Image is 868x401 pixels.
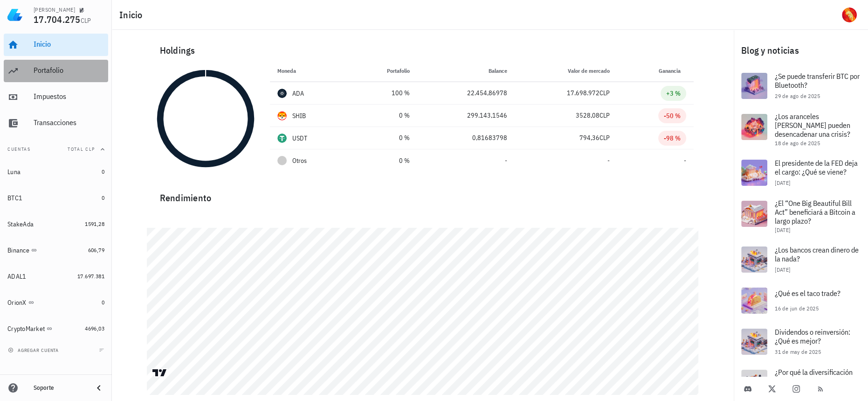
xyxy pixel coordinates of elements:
[775,245,859,263] span: ¿Los bancos crean dinero de la nada?
[4,60,108,82] a: Portafolio
[6,345,63,355] button: agregar cuenta
[4,112,108,134] a: Transacciones
[567,89,599,97] span: 17.698.972
[119,7,146,22] h1: Inicio
[4,213,108,235] a: StakeAda 1591,28
[292,111,306,120] div: SHIB
[579,134,599,142] span: 794,36
[10,347,59,353] span: agregar cuenta
[81,16,91,25] span: CLP
[425,133,507,143] div: 0,81683798
[7,220,34,228] div: StakeAda
[775,92,820,99] span: 29 de ago de 2025
[666,89,681,98] div: +3 %
[7,325,45,333] div: CryptoMarket
[102,168,104,175] span: 0
[4,265,108,288] a: ADAL1 17.697.381
[102,299,104,306] span: 0
[292,156,307,166] span: Otros
[34,118,104,127] div: Transacciones
[7,194,22,202] div: BTC1
[68,146,95,152] span: Total CLP
[34,6,75,14] div: [PERSON_NAME]
[358,156,410,166] div: 0 %
[34,66,104,75] div: Portafolio
[734,35,868,65] div: Blog y noticias
[734,106,868,152] a: ¿Los aranceles [PERSON_NAME] pueden desencadenar una crisis? 18 de ago de 2025
[775,348,821,355] span: 31 de may de 2025
[599,134,610,142] span: CLP
[775,71,860,90] span: ¿Se puede transferir BTC por Bluetooth?
[7,7,22,22] img: LedgiFi
[4,86,108,108] a: Impuestos
[7,273,26,281] div: ADAL1
[85,220,104,227] span: 1591,28
[659,67,686,74] span: Ganancia
[607,156,610,165] span: -
[775,112,850,139] span: ¿Los aranceles [PERSON_NAME] pueden desencadenar una crisis?
[88,246,104,253] span: 606,79
[4,187,108,209] a: BTC1 0
[77,273,104,280] span: 17.697.381
[505,156,507,165] span: -
[664,134,681,143] div: -98 %
[152,35,694,65] div: Holdings
[599,111,610,120] span: CLP
[34,40,104,49] div: Inicio
[775,140,820,147] span: 18 de ago de 2025
[358,133,410,143] div: 0 %
[842,7,857,22] div: avatar
[734,280,868,321] a: ¿Qué es el taco trade? 16 de jun de 2025
[4,239,108,261] a: Binance 606,79
[277,134,287,143] div: USDT-icon
[34,384,86,392] div: Soporte
[7,299,27,307] div: OrionX
[734,152,868,193] a: El presidente de la FED deja el cargo: ¿Qué se viene? [DATE]
[684,156,686,165] span: -
[775,266,790,273] span: [DATE]
[775,179,790,186] span: [DATE]
[775,226,790,233] span: [DATE]
[4,34,108,56] a: Inicio
[417,60,515,82] th: Balance
[34,13,81,26] span: 17.704.275
[775,158,858,176] span: El presidente de la FED deja el cargo: ¿Qué se viene?
[152,368,168,377] a: Charting by TradingView
[515,60,617,82] th: Valor de mercado
[4,161,108,183] a: Luna 0
[277,111,287,120] div: SHIB-icon
[102,194,104,201] span: 0
[734,239,868,280] a: ¿Los bancos crean dinero de la nada? [DATE]
[775,327,850,345] span: Dividendos o reinversión: ¿Qué es mejor?
[4,291,108,314] a: OrionX 0
[4,138,108,161] button: CuentasTotal CLP
[85,325,104,332] span: 4696,03
[775,288,840,298] span: ¿Qué es el taco trade?
[664,111,681,120] div: -50 %
[7,168,21,176] div: Luna
[7,246,29,254] div: Binance
[270,60,350,82] th: Moneda
[358,111,410,120] div: 0 %
[4,317,108,340] a: CryptoMarket 4696,03
[775,198,855,225] span: ¿El “One Big Beautiful Bill Act” beneficiará a Bitcoin a largo plazo?
[576,111,599,120] span: 3528,08
[734,65,868,106] a: ¿Se puede transferir BTC por Bluetooth? 29 de ago de 2025
[775,305,819,312] span: 16 de jun de 2025
[425,111,507,120] div: 299.143,1546
[292,134,308,143] div: USDT
[350,60,417,82] th: Portafolio
[734,193,868,239] a: ¿El “One Big Beautiful Bill Act” beneficiará a Bitcoin a largo plazo? [DATE]
[152,183,694,205] div: Rendimiento
[734,321,868,362] a: Dividendos o reinversión: ¿Qué es mejor? 31 de may de 2025
[599,89,610,97] span: CLP
[292,89,304,98] div: ADA
[277,89,287,98] div: ADA-icon
[358,88,410,98] div: 100 %
[425,88,507,98] div: 22.454,86978
[34,92,104,101] div: Impuestos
